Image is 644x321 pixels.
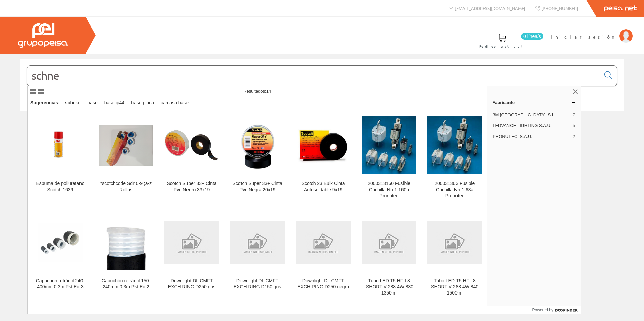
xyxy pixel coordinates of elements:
div: Sugerencias: [28,98,61,108]
span: 0 línea/s [521,33,543,40]
a: Downlight DL CMFT EXCH RING D250 gris Downlight DL CMFT EXCH RING D250 gris [159,207,224,304]
a: Downlight DL CMFT EXCH RING D150 gris Downlight DL CMFT EXCH RING D150 gris [225,207,290,304]
div: Capuchón retráctil 240-400mm 0.3m Pst Ec-3 [33,278,88,290]
a: Espuma de poliuretano Scotch 1639 Espuma de poliuretano Scotch 1639 [28,110,93,207]
a: 2000313160 Fusible Cuchilla Nh-1 160a Pronutec 2000313160 Fusible Cuchilla Nh-1 160a Pronutec [356,110,422,207]
a: Scotch 23 Bulk Cinta Autosoldable 9x19 Scotch 23 Bulk Cinta Autosoldable 9x19 [290,110,356,207]
div: carcasa base [158,97,191,109]
div: base placa [128,97,157,109]
img: Tubo LED T5 HF L8 SHORT V 288 4W 840 1500lm [427,221,482,264]
div: 2000313160 Fusible Cuchilla Nh-1 160a Pronutec [362,181,416,199]
a: Fabricante [487,97,581,108]
span: 7 [573,112,575,118]
div: uko [62,97,84,109]
img: Downlight DL CMFT EXCH RING D250 gris [164,221,219,264]
a: Tubo LED T5 HF L8 SHORT V 288 4W 830 1350lm Tubo LED T5 HF L8 SHORT V 288 4W 830 1350lm [356,207,422,304]
div: Tubo LED T5 HF L8 SHORT V 288 4W 830 1350lm [362,278,416,296]
div: *scotchcode Sdr 0-9 ;a-z Rollos [99,181,153,193]
input: Buscar... [27,66,600,86]
img: Scotch Super 33+ Cinta Pvc Negro 33x19 [164,118,219,172]
div: base ip44 [102,97,127,109]
div: © Grupo Peisa [20,120,624,125]
span: 2 [573,133,575,140]
span: 3M [GEOGRAPHIC_DATA], S.L. [493,112,570,118]
img: Tubo LED T5 HF L8 SHORT V 288 4W 830 1350lm [362,221,416,264]
span: 14 [266,89,271,94]
span: [PHONE_NUMBER] [541,5,578,11]
div: Downlight DL CMFT EXCH RING D250 gris [164,278,219,290]
span: PRONUTEC, S.A.U. [493,133,570,140]
div: Downlight DL CMFT EXCH RING D250 negro [296,278,351,290]
span: Resultados: [243,89,271,94]
img: *scotchcode Sdr 0-9 ;a-z Rollos [99,125,153,166]
img: 200031363 Fusible Cuchilla Nh-1 63a Pronutec [427,116,482,174]
div: Capuchón retráctil 150-240mm 0.3m Pst Ec-2 [99,278,153,290]
span: Pedido actual [479,43,525,50]
a: Powered by [532,306,581,314]
img: 2000313160 Fusible Cuchilla Nh-1 160a Pronutec [362,116,416,174]
span: 5 [573,123,575,129]
strong: sch [65,100,73,105]
div: Scotch 23 Bulk Cinta Autosoldable 9x19 [296,181,351,193]
a: Tubo LED T5 HF L8 SHORT V 288 4W 840 1500lm Tubo LED T5 HF L8 SHORT V 288 4W 840 1500lm [422,207,487,304]
a: *scotchcode Sdr 0-9 ;a-z Rollos *scotchcode Sdr 0-9 ;a-z Rollos [93,110,159,207]
span: Powered by [532,307,553,313]
img: Downlight DL CMFT EXCH RING D250 negro [296,221,351,264]
a: Iniciar sesión [551,28,633,34]
a: Downlight DL CMFT EXCH RING D250 negro Downlight DL CMFT EXCH RING D250 negro [290,207,356,304]
div: Downlight DL CMFT EXCH RING D150 gris [230,278,285,290]
span: LEDVANCE LIGHTING S.A.U. [493,123,570,129]
img: Scotch Super 33+ Cinta Pvc Negra 20x19 [230,118,285,172]
a: 200031363 Fusible Cuchilla Nh-1 63a Pronutec 200031363 Fusible Cuchilla Nh-1 63a Pronutec [422,110,487,207]
img: Scotch 23 Bulk Cinta Autosoldable 9x19 [296,127,351,164]
a: Scotch Super 33+ Cinta Pvc Negro 33x19 Scotch Super 33+ Cinta Pvc Negro 33x19 [159,110,224,207]
div: Scotch Super 33+ Cinta Pvc Negro 33x19 [164,181,219,193]
div: Tubo LED T5 HF L8 SHORT V 288 4W 840 1500lm [427,278,482,296]
span: Iniciar sesión [551,33,616,40]
div: base [85,97,100,109]
span: [EMAIL_ADDRESS][DOMAIN_NAME] [455,5,525,11]
img: Downlight DL CMFT EXCH RING D150 gris [230,221,285,264]
img: Grupo Peisa [18,23,68,48]
div: 200031363 Fusible Cuchilla Nh-1 63a Pronutec [427,181,482,199]
div: Espuma de poliuretano Scotch 1639 [33,181,88,193]
a: Capuchón retráctil 240-400mm 0.3m Pst Ec-3 Capuchón retráctil 240-400mm 0.3m Pst Ec-3 [28,207,93,304]
img: Capuchón retráctil 240-400mm 0.3m Pst Ec-3 [33,223,88,262]
img: Espuma de poliuretano Scotch 1639 [34,115,87,175]
img: Capuchón retráctil 150-240mm 0.3m Pst Ec-2 [99,215,153,270]
a: Capuchón retráctil 150-240mm 0.3m Pst Ec-2 Capuchón retráctil 150-240mm 0.3m Pst Ec-2 [93,207,159,304]
a: Scotch Super 33+ Cinta Pvc Negra 20x19 Scotch Super 33+ Cinta Pvc Negra 20x19 [225,110,290,207]
div: Scotch Super 33+ Cinta Pvc Negra 20x19 [230,181,285,193]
